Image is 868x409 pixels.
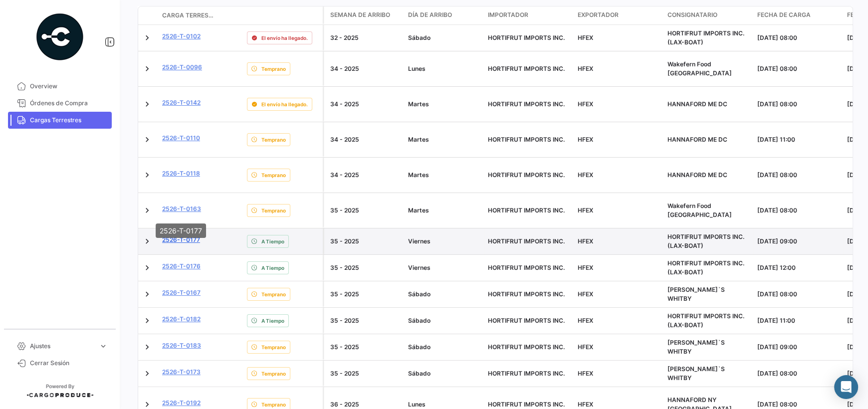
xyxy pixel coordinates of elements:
[578,401,593,408] span: HFEX
[142,289,152,299] a: Expand/Collapse Row
[330,290,400,299] div: 35 - 2025
[408,100,480,109] div: Martes
[488,264,565,271] span: HORTIFRUT IMPORTS INC.
[162,315,201,324] a: 2526-T-0182
[162,32,201,41] a: 2526-T-0102
[142,170,152,180] a: Expand/Collapse Row
[142,99,152,109] a: Expand/Collapse Row
[330,263,400,272] div: 35 - 2025
[30,116,108,125] span: Cargas Terrestres
[218,11,243,19] datatable-header-cell: Póliza
[578,370,593,377] span: HFEX
[488,343,565,351] span: HORTIFRUT IMPORTS INC.
[261,370,286,378] span: Temprano
[261,65,286,73] span: Temprano
[757,100,797,108] span: [DATE] 08:00
[330,64,400,73] div: 34 - 2025
[578,206,593,214] span: HFEX
[330,237,400,246] div: 35 - 2025
[667,365,725,382] span: SOBEY`S WHITBY
[330,135,400,144] div: 34 - 2025
[162,368,201,377] a: 2526-T-0173
[757,10,811,19] span: Fecha de carga
[162,341,201,350] a: 2526-T-0183
[156,223,206,238] div: 2526-T-0177
[667,312,744,329] span: HORTIFRUT IMPORTS INC. (LAX-BOAT)
[330,171,400,180] div: 34 - 2025
[142,64,152,74] a: Expand/Collapse Row
[408,64,480,73] div: Lunes
[30,342,95,351] span: Ajustes
[330,400,400,409] div: 36 - 2025
[488,401,565,408] span: HORTIFRUT IMPORTS INC.
[488,171,565,179] span: HORTIFRUT IMPORTS INC.
[578,100,593,108] span: HFEX
[757,401,797,408] span: [DATE] 08:00
[261,317,284,325] span: A Tiempo
[261,401,286,409] span: Temprano
[162,134,200,143] a: 2526-T-0110
[162,63,202,72] a: 2526-T-0096
[667,100,727,108] span: HANNAFORD ME DC
[408,316,480,325] div: Sábado
[757,370,797,377] span: [DATE] 08:00
[757,34,797,41] span: [DATE] 08:00
[261,290,286,298] span: Temprano
[578,34,593,41] span: HFEX
[142,135,152,145] a: Expand/Collapse Row
[330,343,400,352] div: 35 - 2025
[488,100,565,108] span: HORTIFRUT IMPORTS INC.
[578,317,593,324] span: HFEX
[30,82,108,91] span: Overview
[408,206,480,215] div: Martes
[158,7,218,24] datatable-header-cell: Carga Terrestre #
[142,342,152,352] a: Expand/Collapse Row
[488,65,565,72] span: HORTIFRUT IMPORTS INC.
[408,237,480,246] div: Viernes
[324,6,404,24] datatable-header-cell: Semana de Arribo
[753,6,843,24] datatable-header-cell: Fecha de carga
[162,11,214,20] span: Carga Terrestre #
[667,202,732,218] span: Wakefern Food Newark
[30,99,108,108] span: Órdenes de Compra
[667,339,725,355] span: SOBEY`S WHITBY
[757,136,795,143] span: [DATE] 11:00
[408,171,480,180] div: Martes
[142,236,152,246] a: Expand/Collapse Row
[261,343,286,351] span: Temprano
[667,136,727,143] span: HANNAFORD ME DC
[667,233,744,249] span: HORTIFRUT IMPORTS INC. (LAX-BOAT)
[578,65,593,72] span: HFEX
[667,29,744,46] span: HORTIFRUT IMPORTS INC. (LAX-BOAT)
[162,98,201,107] a: 2526-T-0142
[578,237,593,245] span: HFEX
[408,290,480,299] div: Sábado
[330,33,400,42] div: 32 - 2025
[757,171,797,179] span: [DATE] 08:00
[488,136,565,143] span: HORTIFRUT IMPORTS INC.
[162,288,201,297] a: 2526-T-0167
[408,343,480,352] div: Sábado
[142,263,152,273] a: Expand/Collapse Row
[404,6,484,24] datatable-header-cell: Día de Arribo
[757,343,797,351] span: [DATE] 09:00
[35,12,85,62] img: powered-by.png
[330,100,400,109] div: 34 - 2025
[488,34,565,41] span: HORTIFRUT IMPORTS INC.
[142,205,152,215] a: Expand/Collapse Row
[261,206,286,214] span: Temprano
[330,206,400,215] div: 35 - 2025
[408,263,480,272] div: Viernes
[162,204,201,213] a: 2526-T-0163
[578,343,593,351] span: HFEX
[261,136,286,144] span: Temprano
[8,95,112,112] a: Órdenes de Compra
[30,359,108,368] span: Cerrar Sesión
[162,262,201,271] a: 2526-T-0176
[667,286,725,302] span: SOBEY`S WHITBY
[162,399,201,408] a: 2526-T-0192
[484,6,574,24] datatable-header-cell: Importador
[578,136,593,143] span: HFEX
[408,400,480,409] div: Lunes
[578,10,619,19] span: Exportador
